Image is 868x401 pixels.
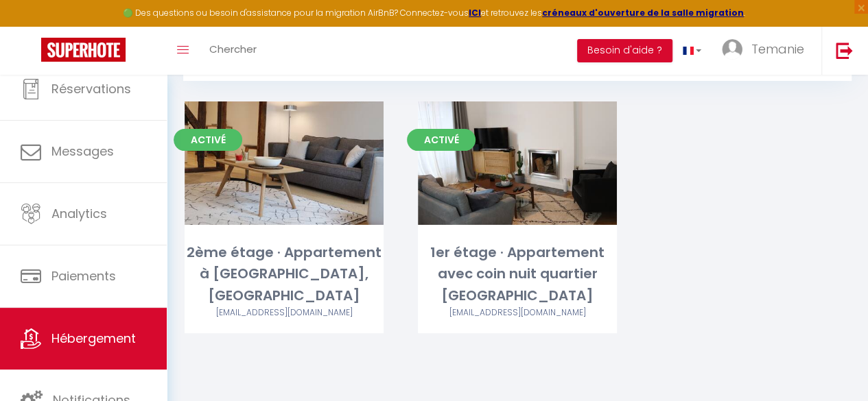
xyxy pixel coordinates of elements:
span: Paiements [51,267,116,284]
button: Besoin d'aide ? [577,39,672,62]
a: Chercher [199,27,267,75]
img: logout [836,42,853,59]
div: Airbnb [185,306,384,319]
span: Réservations [51,80,131,97]
a: ICI [469,7,481,19]
div: 2ème étage · Appartement à [GEOGRAPHIC_DATA], [GEOGRAPHIC_DATA] [185,242,384,306]
div: Airbnb [418,306,617,319]
span: Temanie [751,40,804,58]
span: Hébergement [51,330,136,347]
span: Activé [174,129,242,151]
img: Super Booking [41,38,126,62]
button: Ouvrir le widget de chat LiveChat [11,5,52,47]
span: Activé [407,129,476,151]
span: Analytics [51,205,107,222]
a: ... Temanie [712,27,821,75]
a: créneaux d'ouverture de la salle migration [542,7,744,19]
span: Messages [51,143,114,160]
img: ... [722,39,742,60]
span: Chercher [209,42,257,56]
iframe: Chat [810,339,858,391]
div: 1er étage · Appartement avec coin nuit quartier [GEOGRAPHIC_DATA] [418,242,617,306]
